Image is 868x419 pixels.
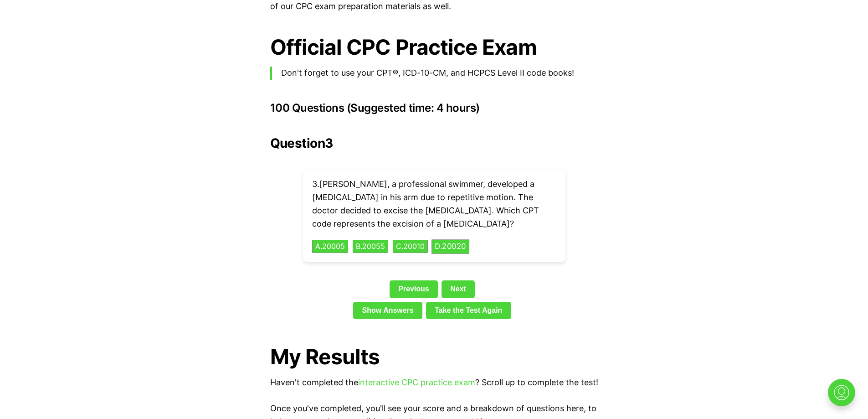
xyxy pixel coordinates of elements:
[270,67,598,80] blockquote: Don't forget to use your CPT®, ICD-10-CM, and HCPCS Level II code books!
[312,178,556,230] p: 3 . [PERSON_NAME], a professional swimmer, developed a [MEDICAL_DATA] in his arm due to repetitiv...
[353,240,388,253] button: B.20055
[390,280,438,298] a: Previous
[312,240,348,253] button: A.20005
[270,35,598,59] h1: Official CPC Practice Exam
[426,302,511,319] a: Take the Test Again
[820,374,868,419] iframe: portal-trigger
[358,378,475,387] a: interactive CPC practice exam
[270,376,598,389] p: Haven't completed the ? Scroll up to complete the test!
[393,240,428,253] button: C.20010
[353,302,422,319] a: Show Answers
[270,345,598,369] h1: My Results
[431,239,469,253] button: D.20020
[270,102,598,114] h3: 100 Questions (Suggested time: 4 hours)
[442,280,475,298] a: Next
[270,136,598,150] h2: Question 3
